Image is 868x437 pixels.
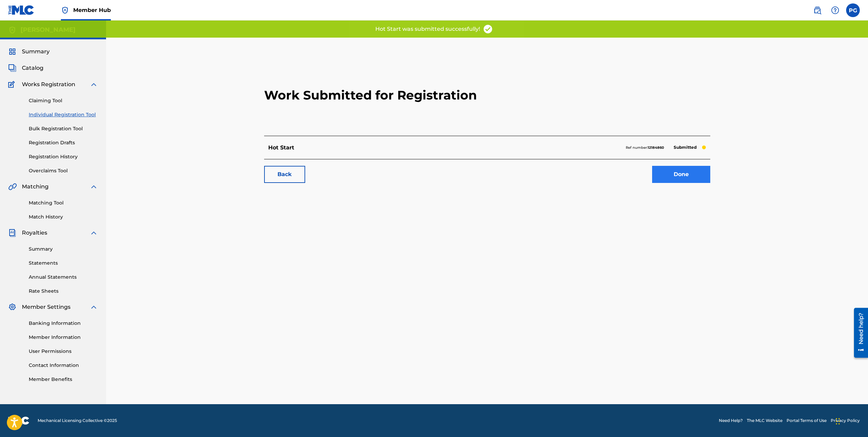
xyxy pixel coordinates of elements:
[483,24,493,34] img: access
[38,418,117,424] span: Mechanical Licensing Collective © 2025
[264,166,305,183] a: Back
[836,411,840,432] div: Drag
[828,3,842,17] div: Help
[8,64,16,72] img: Catalog
[29,376,98,383] a: Member Benefits
[29,288,98,295] a: Rate Sheets
[652,166,710,183] a: Done
[8,183,17,191] img: Matching
[719,418,743,424] a: Need Help?
[29,199,98,207] a: Matching Tool
[90,183,98,191] img: expand
[29,274,98,281] a: Annual Statements
[8,48,50,56] a: SummarySummary
[747,418,782,424] a: The MLC Website
[8,416,29,425] img: logo
[29,260,98,267] a: Statements
[670,143,700,152] p: Submitted
[811,3,824,17] a: Public Search
[73,6,111,14] span: Member Hub
[846,3,860,17] div: User Menu
[29,320,98,327] a: Banking Information
[849,305,868,360] iframe: Resource Center
[8,64,43,72] a: CatalogCatalog
[831,418,860,424] a: Privacy Policy
[29,167,98,174] a: Overclaims Tool
[22,229,47,237] span: Royalties
[22,64,43,72] span: Catalog
[29,125,98,132] a: Bulk Registration Tool
[834,404,868,437] iframe: Chat Widget
[268,144,294,152] p: Hot Start
[29,246,98,253] a: Summary
[29,334,98,341] a: Member Information
[787,418,827,424] a: Portal Terms of Use
[22,183,49,191] span: Matching
[29,362,98,369] a: Contact Information
[264,55,710,136] h2: Work Submitted for Registration
[90,229,98,237] img: expand
[29,111,98,118] a: Individual Registration Tool
[61,6,69,14] img: Top Rightsholder
[648,145,664,150] strong: 12184860
[29,139,98,146] a: Registration Drafts
[90,80,98,89] img: expand
[22,303,70,311] span: Member Settings
[22,48,50,56] span: Summary
[29,153,98,160] a: Registration History
[29,348,98,355] a: User Permissions
[375,25,480,33] p: Hot Start was submitted successfully!
[90,303,98,311] img: expand
[29,213,98,221] a: Match History
[8,229,16,237] img: Royalties
[8,303,16,311] img: Member Settings
[8,5,35,15] img: MLC Logo
[831,6,839,14] img: help
[29,97,98,104] a: Claiming Tool
[22,80,75,89] span: Works Registration
[626,145,664,151] p: Ref number:
[813,6,821,14] img: search
[8,48,16,56] img: Summary
[8,80,17,89] img: Works Registration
